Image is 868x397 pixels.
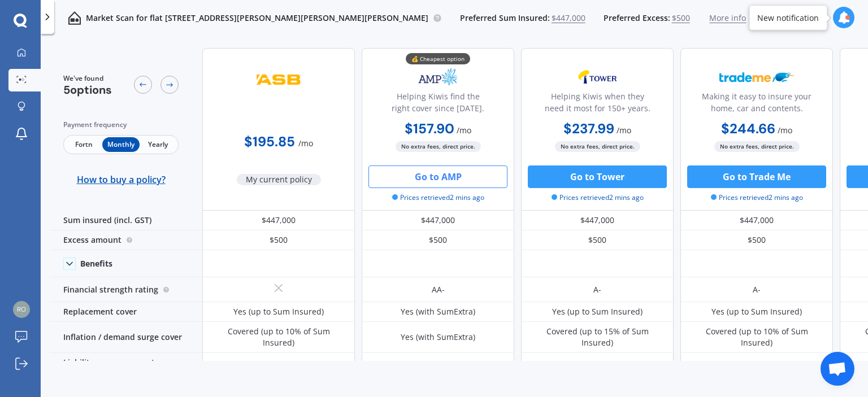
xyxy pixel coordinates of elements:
b: $244.66 [721,120,775,137]
div: Sum insured (incl. GST) [50,211,202,230]
div: Yes (with SumExtra) [401,306,475,317]
span: / mo [778,125,792,136]
div: $500 [202,230,355,250]
div: Yes (with SumExtra) [401,331,475,343]
div: Covered (up to 15% of Sum Insured) [530,326,665,348]
div: $447,000 [521,211,674,230]
img: home-and-contents.b802091223b8502ef2dd.svg [68,11,81,25]
button: Go to AMP [368,165,507,188]
div: 💰 Cheapest option [406,53,470,64]
div: Excess amount [50,230,202,250]
img: cea68f8f19c9c8e4c18b5bcc14fba177 [13,301,30,318]
img: Trademe.webp [719,63,794,91]
img: ASB.png [241,66,316,94]
span: Prices retrieved 2 mins ago [552,193,644,203]
div: Helping Kiwis when they need it most for 150+ years. [531,90,664,119]
div: $500 [680,230,833,250]
div: Inflation / demand surge cover [50,322,202,353]
div: Covered (up to 10% of Sum Insured) [689,326,824,348]
div: New notification [757,12,819,23]
span: How to buy a policy? [77,174,166,185]
span: $447,000 [552,12,585,24]
div: Covered (up to 10% of Sum Insured) [211,326,346,348]
span: Monthly [102,137,139,152]
button: Go to Tower [528,165,667,188]
b: $195.85 [244,133,295,150]
span: Prices retrieved 2 mins ago [392,193,484,203]
b: $157.90 [405,120,454,137]
span: My current policy [237,174,321,185]
span: We've found [63,73,112,84]
span: $500 [672,12,690,24]
div: Replacement cover [50,302,202,322]
span: Fortn [66,137,102,152]
div: A- [753,284,761,295]
div: Benefits [80,259,112,269]
div: Liability cover - property damages / bodily injury [50,353,202,384]
div: $447,000 [362,211,514,230]
span: 5 options [63,82,112,97]
span: More info [709,12,746,24]
div: Yes (up to Sum Insured) [552,306,643,317]
span: Yearly [140,137,176,152]
div: Making it easy to insure your home, car and contents. [690,90,823,119]
span: / mo [457,125,471,136]
div: AA- [432,284,445,295]
p: Market Scan for flat [STREET_ADDRESS][PERSON_NAME][PERSON_NAME][PERSON_NAME] [86,12,428,24]
div: Financial strength rating [50,277,202,302]
div: A- [593,284,601,295]
div: Yes (up to Sum Insured) [711,306,802,317]
div: $500 [521,230,674,250]
div: $447,000 [202,211,355,230]
span: Preferred Sum Insured: [460,12,550,24]
span: Preferred Excess: [604,12,670,24]
span: Prices retrieved 2 mins ago [711,193,803,203]
span: No extra fees, direct price. [714,141,800,152]
div: Helping Kiwis find the right cover since [DATE]. [371,90,505,119]
b: $237.99 [563,120,614,137]
span: No extra fees, direct price. [396,141,481,152]
img: Tower.webp [560,63,635,91]
div: $447,000 [680,211,833,230]
div: Payment frequency [63,119,179,130]
span: No extra fees, direct price. [555,141,640,152]
img: AMP.webp [401,63,475,91]
span: / mo [298,138,313,149]
button: Go to Trade Me [687,165,826,188]
div: $500 [362,230,514,250]
span: / mo [617,125,631,136]
div: Yes (up to Sum Insured) [233,306,324,317]
div: Open chat [821,352,854,386]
